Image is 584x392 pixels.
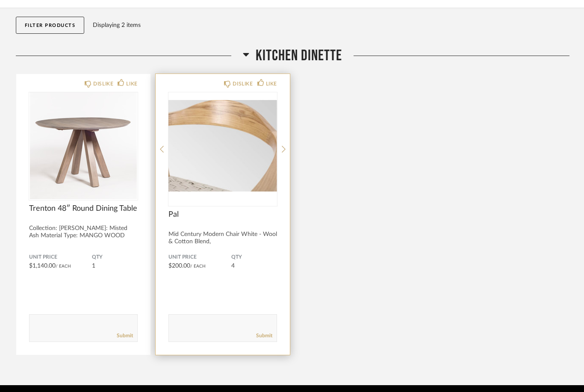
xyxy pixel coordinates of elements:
span: $1,140.00 [29,263,56,269]
span: Unit Price [168,254,231,261]
button: Filter Products [16,17,85,34]
span: / Each [56,264,71,268]
div: DISLIKE [233,80,253,88]
span: Pal [168,210,277,219]
div: Collection: [PERSON_NAME]: Misted Ash Material Type: MANGO WOOD Dimen... [29,225,138,247]
div: DISLIKE [93,80,113,88]
div: Displaying 2 items [93,21,565,30]
span: 4 [231,263,235,269]
span: Unit Price [29,254,92,261]
img: undefined [29,92,138,199]
a: Submit [256,332,272,339]
span: 1 [92,263,95,269]
span: KITCHEN DINETTE [256,47,342,65]
span: Trenton 48″ Round Dining Table [29,204,138,213]
span: QTY [92,254,138,261]
div: LIKE [266,80,277,88]
div: Mid Century Modern Chair White - Wool & Cotton Blend, [168,231,277,245]
span: $200.00 [168,263,190,269]
a: Submit [117,332,133,339]
span: QTY [231,254,277,261]
div: 0 [168,92,277,199]
span: / Each [190,264,206,268]
div: LIKE [126,80,137,88]
img: undefined [168,92,277,199]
